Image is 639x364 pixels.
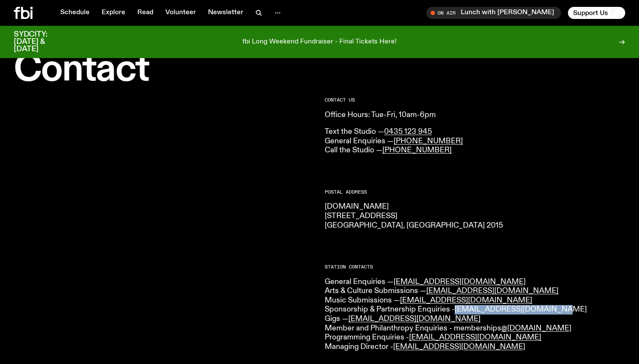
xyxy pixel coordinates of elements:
p: General Enquiries — Arts & Culture Submissions — Music Submissions — Sponsorship & Partnership En... [325,278,625,352]
a: Schedule [55,7,95,19]
h2: Station Contacts [325,265,625,269]
p: fbi Long Weekend Fundraiser - Final Tickets Here! [242,38,397,46]
a: [EMAIL_ADDRESS][DOMAIN_NAME] [409,333,541,341]
p: Office Hours: Tue-Fri, 10am-6pm [325,111,625,120]
a: [EMAIL_ADDRESS][DOMAIN_NAME] [394,278,526,286]
a: [EMAIL_ADDRESS][DOMAIN_NAME] [400,296,532,304]
span: Support Us [573,9,608,17]
a: [EMAIL_ADDRESS][DOMAIN_NAME] [348,315,481,323]
a: [PHONE_NUMBER] [394,137,463,145]
a: Read [132,7,158,19]
a: Newsletter [203,7,248,19]
a: Volunteer [160,7,201,19]
h1: Contact [14,52,314,87]
a: 0435 123 945 [384,128,432,136]
a: [PHONE_NUMBER] [382,146,452,154]
a: @[DOMAIN_NAME] [501,324,571,332]
a: [EMAIL_ADDRESS][DOMAIN_NAME] [455,305,587,313]
h2: Postal Address [325,190,625,194]
h3: SYDCITY: [DATE] & [DATE] [14,31,69,53]
button: On AirLunch with [PERSON_NAME] [426,7,561,19]
button: Support Us [568,7,625,19]
p: [DOMAIN_NAME] [STREET_ADDRESS] [GEOGRAPHIC_DATA], [GEOGRAPHIC_DATA] 2015 [325,202,625,230]
a: [EMAIL_ADDRESS][DOMAIN_NAME] [426,287,558,295]
h2: CONTACT US [325,98,625,102]
a: [EMAIL_ADDRESS][DOMAIN_NAME] [393,343,525,351]
p: Text the Studio — General Enquiries — Call the Studio — [325,127,625,155]
a: Explore [96,7,130,19]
